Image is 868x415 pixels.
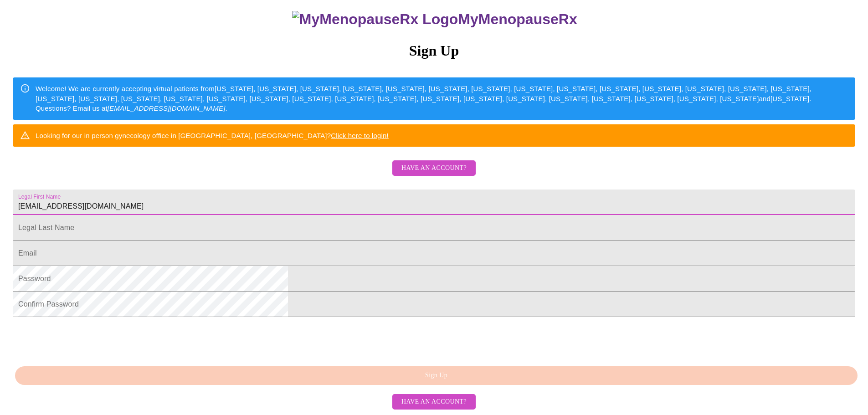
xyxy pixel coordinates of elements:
h3: Sign Up [13,42,855,59]
img: MyMenopauseRx Logo [292,11,458,28]
span: Have an account? [401,396,467,408]
button: Have an account? [392,394,476,410]
iframe: reCAPTCHA [13,322,151,357]
h3: MyMenopauseRx [14,11,856,28]
div: Looking for our in person gynecology office in [GEOGRAPHIC_DATA], [GEOGRAPHIC_DATA]? [36,127,389,144]
button: Have an account? [392,160,476,176]
a: Have an account? [390,170,478,178]
span: Have an account? [401,163,467,174]
div: Welcome! We are currently accepting virtual patients from [US_STATE], [US_STATE], [US_STATE], [US... [36,80,848,117]
em: [EMAIL_ADDRESS][DOMAIN_NAME] [108,104,226,112]
a: Have an account? [390,397,478,405]
a: Click here to login! [331,132,389,139]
